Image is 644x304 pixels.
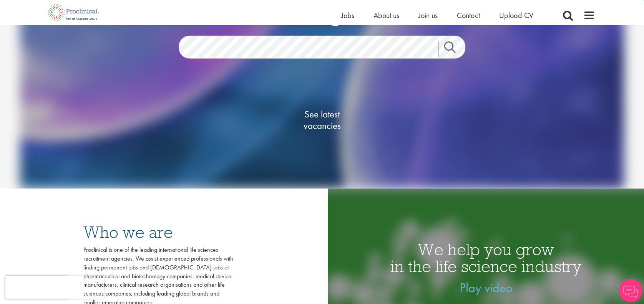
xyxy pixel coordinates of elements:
[499,10,533,20] a: Upload CV
[460,279,513,296] a: Play video
[5,276,104,299] iframe: reCAPTCHA
[341,10,354,20] a: Jobs
[418,10,438,20] a: Join us
[457,10,480,20] a: Contact
[438,41,471,56] a: Job search submit button
[328,241,644,275] h1: We help you grow in the life science industry
[284,78,360,162] a: See latestvacancies
[619,279,642,302] img: Chatbot
[83,224,233,241] h3: Who we are
[373,10,399,20] a: About us
[284,108,360,131] span: See latest vacancies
